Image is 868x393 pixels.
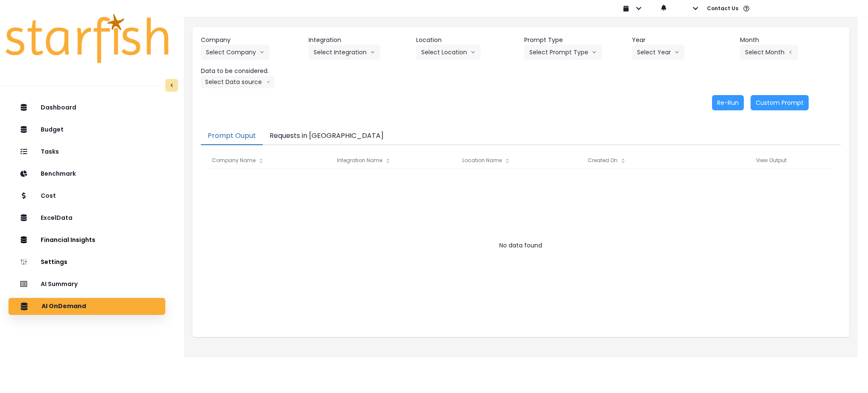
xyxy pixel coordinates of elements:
[584,152,709,169] div: Created On
[309,36,409,45] header: Integration
[41,281,78,288] p: AI Summary
[41,214,72,222] p: ExcelData
[458,152,583,169] div: Location Name
[201,76,275,88] button: Select Data sourcearrow down line
[208,152,333,169] div: Company Name
[41,192,56,199] p: Cost
[8,188,165,205] button: Cost
[201,67,302,76] header: Data to be considered.
[620,157,626,164] svg: sort
[632,45,684,60] button: Select Yeararrow down line
[333,152,458,169] div: Integration Name
[416,45,481,60] button: Select Locationarrow down line
[8,276,165,293] button: AI Summary
[263,127,390,145] button: Requests in [GEOGRAPHIC_DATA]
[524,45,602,60] button: Select Prompt Typearrow down line
[712,95,744,110] button: Re-Run
[201,45,270,60] button: Select Companyarrow down line
[8,99,165,116] button: Dashboard
[470,48,476,56] svg: arrow down line
[201,36,302,45] header: Company
[384,157,391,164] svg: sort
[8,166,165,182] button: Benchmark
[41,126,64,133] p: Budget
[632,36,733,45] header: Year
[740,45,798,60] button: Select Montharrow left line
[41,104,76,111] p: Dashboard
[259,48,264,56] svg: arrow down line
[266,78,270,86] svg: arrow down line
[208,237,834,254] div: No data found
[309,45,380,60] button: Select Integrationarrow down line
[416,36,517,45] header: Location
[201,127,263,145] button: Prompt Ouput
[8,210,165,227] button: ExcelData
[740,36,841,45] header: Month
[8,298,165,315] button: AI OnDemand
[41,148,59,155] p: Tasks
[8,121,165,138] button: Budget
[8,232,165,249] button: Financial Insights
[524,36,625,45] header: Prompt Type
[788,48,793,56] svg: arrow left line
[592,48,597,56] svg: arrow down line
[8,143,165,160] button: Tasks
[504,157,511,164] svg: sort
[258,157,264,164] svg: sort
[41,170,76,177] p: Benchmark
[674,48,679,56] svg: arrow down line
[42,303,86,310] p: AI OnDemand
[709,152,834,169] div: View Output
[370,48,375,56] svg: arrow down line
[8,254,165,271] button: Settings
[751,95,809,110] button: Custom Prompt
